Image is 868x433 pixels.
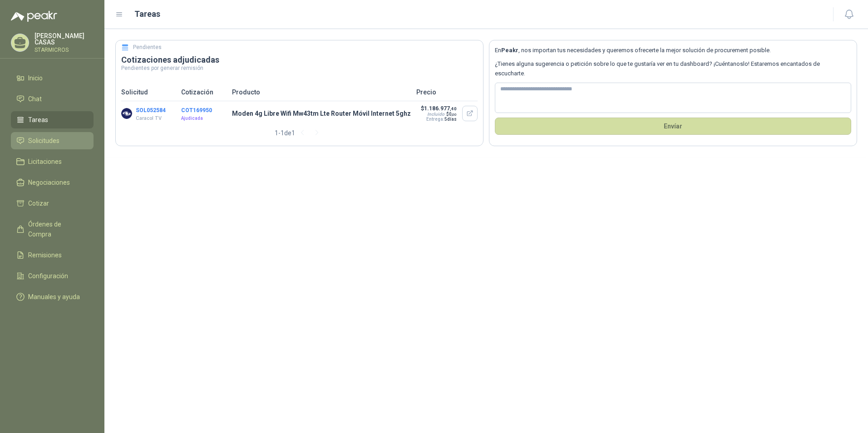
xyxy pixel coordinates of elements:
[11,195,94,212] a: Cotizar
[35,33,94,45] p: [PERSON_NAME] CASAS
[11,246,94,264] a: Remisiones
[134,8,160,20] h1: Tareas
[275,126,324,140] div: 1 - 1 de 1
[495,118,851,135] button: Envíar
[35,47,94,53] p: STARMICROS
[121,108,132,119] img: Company Logo
[136,107,166,113] button: SOL052584
[11,267,94,285] a: Configuración
[424,105,457,112] span: 1.186.977
[28,177,70,187] span: Negociaciones
[28,292,80,302] span: Manuales y ayuda
[181,115,227,122] p: Ajudicada
[421,105,457,112] p: $
[232,108,411,118] p: Moden 4g Libre Wifi Mw43tm Lte Router Móvil Internet 5ghz
[449,112,457,117] span: 0
[11,69,94,87] a: Inicio
[28,136,59,146] span: Solicitudes
[11,216,94,243] a: Órdenes de Compra
[121,87,176,97] p: Solicitud
[28,219,85,239] span: Órdenes de Compra
[427,112,444,117] div: Incluido
[11,90,94,108] a: Chat
[11,174,94,191] a: Negociaciones
[421,117,457,122] p: Entrega:
[28,73,43,83] span: Inicio
[11,111,94,128] a: Tareas
[181,87,227,97] p: Cotización
[28,250,62,260] span: Remisiones
[28,115,48,125] span: Tareas
[416,87,478,97] p: Precio
[452,113,457,117] span: ,00
[495,46,851,55] p: En , nos importan tus necesidades y queremos ofrecerte la mejor solución de procurement posible.
[121,54,478,65] h3: Cotizaciones adjudicadas
[136,115,166,122] p: Caracol TV
[181,107,212,113] button: COT169950
[450,106,457,111] span: ,40
[11,153,94,170] a: Licitaciones
[133,43,162,52] h5: Pendientes
[28,198,49,208] span: Cotizar
[121,65,478,71] p: Pendientes por generar remisión
[232,87,411,97] p: Producto
[446,112,457,117] span: $
[495,59,851,78] p: ¿Tienes alguna sugerencia o petición sobre lo que te gustaría ver en tu dashboard? ¡Cuéntanoslo! ...
[501,47,518,54] b: Peakr
[11,11,57,22] img: Logo peakr
[28,157,62,167] span: Licitaciones
[444,117,457,122] span: 5 días
[28,271,68,281] span: Configuración
[28,94,42,104] span: Chat
[11,132,94,149] a: Solicitudes
[11,288,94,305] a: Manuales y ayuda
